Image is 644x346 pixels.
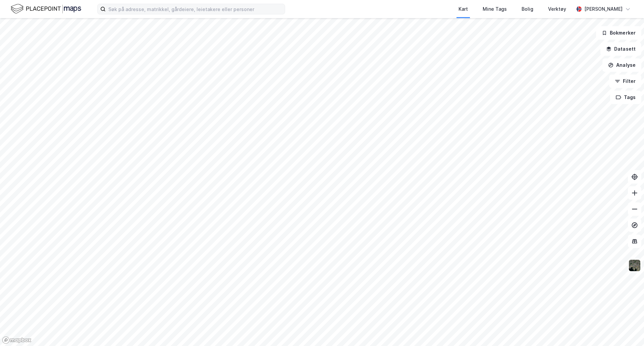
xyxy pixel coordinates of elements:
div: Kart [459,5,468,13]
div: Kontrollprogram for chat [610,314,644,346]
div: Verktøy [548,5,566,13]
iframe: Chat Widget [610,314,644,346]
input: Søk på adresse, matrikkel, gårdeiere, leietakere eller personer [106,4,285,14]
img: logo.f888ab2527a4732fd821a326f86c7f29.svg [11,3,81,15]
div: Bolig [522,5,533,13]
div: [PERSON_NAME] [584,5,623,13]
div: Mine Tags [483,5,507,13]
